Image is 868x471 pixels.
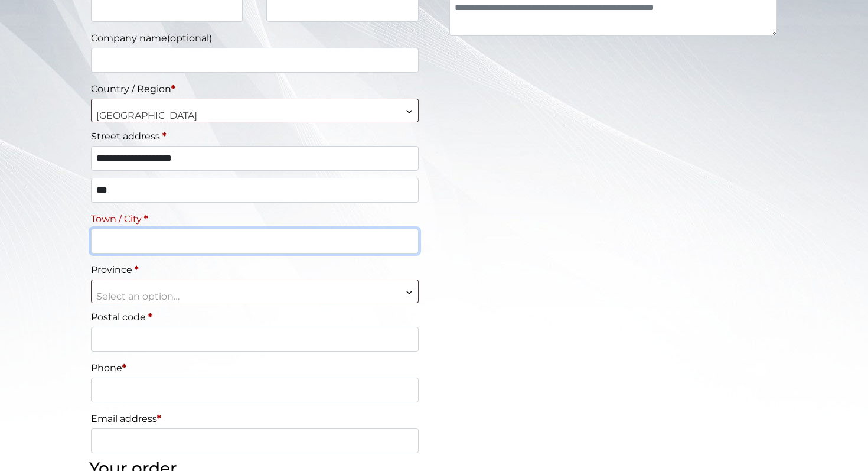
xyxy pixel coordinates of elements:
label: Postal code [91,308,419,327]
label: Town / City [91,210,419,229]
span: Province [91,280,419,303]
label: Province [91,261,419,280]
span: Country / Region [91,99,419,122]
label: Country / Region [91,80,419,99]
span: Select an option… [96,291,180,302]
span: (optional) [167,33,212,44]
label: Phone [91,359,419,378]
label: Email address [91,410,419,428]
span: Canada [92,99,418,132]
label: Street address [91,127,419,146]
label: Company name [91,29,419,48]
